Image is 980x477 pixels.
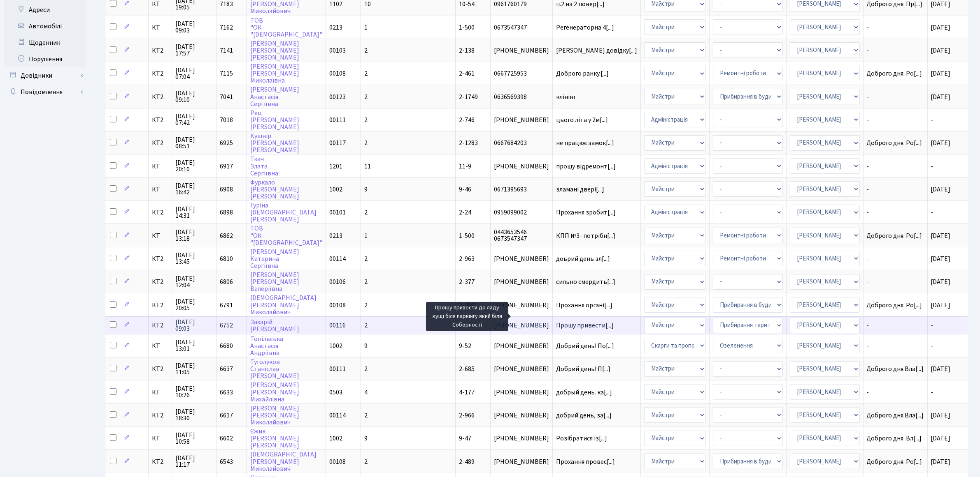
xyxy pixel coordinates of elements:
[867,69,922,78] span: Доброго дня. Ро[...]
[867,209,924,216] span: -
[494,343,549,349] span: [PHONE_NUMBER]
[364,208,368,217] span: 2
[867,256,924,262] span: -
[494,24,549,31] span: 0673547347
[4,18,86,35] a: Автомобілі
[175,362,213,376] span: [DATE] 11:05
[250,247,299,270] a: [PERSON_NAME]КатеринаСергіївна
[556,301,612,310] span: Прохання органі[...]
[329,162,342,171] span: 1201
[459,46,475,55] span: 2-138
[494,94,549,100] span: 0636569398
[459,162,471,171] span: 11-9
[931,364,951,373] span: [DATE]
[329,231,342,240] span: 0213
[556,341,614,350] span: Добрий день! По[...]
[556,277,615,286] span: сильно смердить[...]
[329,208,346,217] span: 00101
[556,434,607,443] span: Розібратися із[...]
[329,46,346,55] span: 00103
[220,115,233,124] span: 7018
[459,23,475,32] span: 1-500
[494,1,549,7] span: 0961760179
[364,254,368,263] span: 2
[931,185,951,194] span: [DATE]
[931,231,951,240] span: [DATE]
[329,457,346,466] span: 00108
[364,277,368,286] span: 2
[220,277,233,286] span: 6806
[867,301,922,310] span: Доброго дня. Ро[...]
[220,254,233,263] span: 6810
[556,457,615,466] span: Прохання провес[...]
[175,113,213,126] span: [DATE] 07:42
[175,385,213,399] span: [DATE] 10:26
[329,23,342,32] span: 0213
[556,321,614,330] span: Прошу привести[...]
[152,233,168,239] span: КТ
[931,92,951,101] span: [DATE]
[220,388,233,397] span: 6633
[364,388,368,397] span: 4
[220,341,233,350] span: 6680
[931,301,951,310] span: [DATE]
[250,381,299,404] a: [PERSON_NAME][PERSON_NAME]Михайлівна
[931,46,951,55] span: [DATE]
[220,411,233,420] span: 6617
[494,412,549,419] span: [PHONE_NUMBER]
[931,208,933,217] span: -
[364,138,368,147] span: 2
[931,321,933,330] span: -
[4,84,86,100] a: Повідомлення
[152,389,168,396] span: КТ
[250,334,283,357] a: ТопільськаАнастасіяАндріївна
[931,162,933,171] span: -
[931,434,951,443] span: [DATE]
[175,206,213,219] span: [DATE] 14:31
[494,163,549,170] span: [PHONE_NUMBER]
[152,279,168,285] span: КТ2
[556,138,614,147] span: не працює замок[...]
[250,404,299,427] a: [PERSON_NAME][PERSON_NAME]Миколайович
[220,208,233,217] span: 6898
[250,318,299,334] a: Захарій[PERSON_NAME]
[364,69,368,78] span: 2
[556,69,609,78] span: Доброго ранку.[...]
[426,302,508,331] div: Прошу привести до ладу кущі біля паркінгу який біля Соборності
[364,341,368,350] span: 9
[250,108,299,131] a: Рец[PERSON_NAME][PERSON_NAME]
[152,47,168,54] span: КТ2
[250,427,299,450] a: Єжик[PERSON_NAME][PERSON_NAME]
[220,46,233,55] span: 7141
[4,35,86,51] a: Щоденник
[931,457,951,466] span: [DATE]
[175,319,213,332] span: [DATE] 09:03
[175,339,213,352] span: [DATE] 13:01
[220,231,233,240] span: 6862
[867,24,924,31] span: -
[556,94,637,100] span: клінінг
[931,277,951,286] span: [DATE]
[494,209,549,216] span: 0959099002
[494,117,549,123] span: [PHONE_NUMBER]
[220,92,233,101] span: 7041
[459,434,471,443] span: 9-47
[220,138,233,147] span: 6925
[250,155,278,178] a: ТкачЗлатаСергіївна
[175,432,213,445] span: [DATE] 10:58
[556,364,610,373] span: Добрий день! П[...]
[931,23,951,32] span: [DATE]
[867,434,922,443] span: Доброго дня. Вл[...]
[556,46,637,55] span: [PERSON_NAME] довідку[...]
[867,117,924,123] span: -
[329,92,346,101] span: 00123
[494,279,549,285] span: [PHONE_NUMBER]
[459,388,475,397] span: 4-177
[867,279,924,285] span: -
[250,62,299,85] a: [PERSON_NAME][PERSON_NAME]Миколаївна
[329,321,346,330] span: 00116
[931,115,933,124] span: -
[494,459,549,465] span: [PHONE_NUMBER]
[459,185,471,194] span: 9-46
[220,434,233,443] span: 6602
